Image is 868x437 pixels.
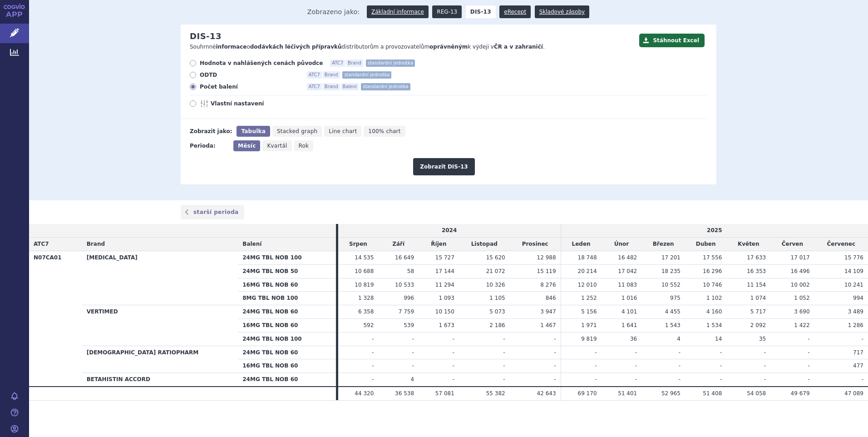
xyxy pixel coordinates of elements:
[486,390,505,397] span: 55 382
[87,241,105,247] span: Brand
[641,238,685,251] td: Březen
[452,363,454,369] span: -
[578,268,597,274] span: 20 214
[216,44,247,50] strong: informace
[395,282,414,288] span: 10 533
[82,346,238,373] th: [DEMOGRAPHIC_DATA] RATIOPHARM
[378,238,419,251] td: Září
[238,305,335,319] th: 24MG TBL NOB 60
[329,128,357,134] span: Line chart
[363,322,374,328] span: 592
[181,205,244,219] a: starší perioda
[361,83,410,90] span: standardní jednotka
[602,238,642,251] td: Únor
[791,390,810,397] span: 49 679
[338,238,379,251] td: Srpen
[267,143,287,149] span: Kvartál
[238,359,335,373] th: 16MG TBL NOB 60
[703,390,722,397] span: 51 408
[82,373,238,387] th: BETAHISTIN ACCORD
[190,126,232,137] div: Zobrazit jako:
[419,238,459,251] td: Říjen
[706,308,722,315] span: 4 160
[372,336,374,342] span: -
[578,390,597,397] span: 69 170
[399,308,414,315] span: 7 759
[439,295,454,301] span: 1 093
[82,305,238,346] th: VERTIMED
[720,349,722,356] span: -
[432,5,462,18] a: REG-13
[665,322,681,328] span: 1 543
[410,376,414,382] span: 4
[238,318,335,332] th: 16MG TBL NOB 60
[661,390,681,397] span: 52 965
[621,295,637,301] span: 1 016
[355,268,374,274] span: 10 688
[200,60,323,67] span: Hodnota v nahlášených cenách původce
[791,282,810,288] span: 10 002
[412,336,414,342] span: -
[621,308,637,315] span: 4 101
[537,268,556,274] span: 15 119
[844,282,863,288] span: 10 241
[412,349,414,356] span: -
[554,363,556,369] span: -
[853,363,863,369] span: 477
[404,295,414,301] span: 996
[452,349,454,356] span: -
[750,308,766,315] span: 5 717
[618,282,637,288] span: 11 083
[720,363,722,369] span: -
[747,254,766,261] span: 17 633
[238,143,256,149] span: Měsíc
[639,34,705,47] button: Stáhnout Excel
[452,336,454,342] span: -
[862,336,863,342] span: -
[679,363,681,369] span: -
[323,83,340,90] span: Brand
[395,254,414,261] span: 16 649
[554,336,556,342] span: -
[618,390,637,397] span: 51 401
[581,322,597,328] span: 1 971
[844,254,863,261] span: 15 776
[367,5,429,18] a: Základní informace
[726,238,770,251] td: Květen
[554,376,556,382] span: -
[706,322,722,328] span: 1 534
[190,43,635,51] p: Souhrnné o distributorům a provozovatelům k výdeji v .
[581,336,597,342] span: 9 819
[358,308,374,315] span: 6 358
[677,336,681,342] span: 4
[486,268,505,274] span: 21 072
[466,5,496,18] strong: DIS-13
[670,295,681,301] span: 975
[770,238,814,251] td: Červen
[238,332,335,346] th: 24MG TBL NOB 100
[190,140,229,151] div: Perioda:
[503,376,505,382] span: -
[621,322,637,328] span: 1 641
[489,308,505,315] span: 5 073
[242,241,261,247] span: Balení
[561,224,868,237] td: 2025
[808,363,809,369] span: -
[489,295,505,301] span: 1 105
[814,238,868,251] td: Červenec
[661,254,681,261] span: 17 201
[238,346,335,359] th: 24MG TBL NOB 60
[578,254,597,261] span: 18 748
[489,322,505,328] span: 2 186
[618,254,637,261] span: 16 482
[307,83,322,90] span: ATC7
[808,336,809,342] span: -
[661,282,681,288] span: 10 552
[34,241,49,247] span: ATC7
[277,128,317,134] span: Stacked graph
[439,322,454,328] span: 1 673
[554,349,556,356] span: -
[395,390,414,397] span: 36 538
[535,5,589,18] a: Skladové zásoby
[791,268,810,274] span: 16 496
